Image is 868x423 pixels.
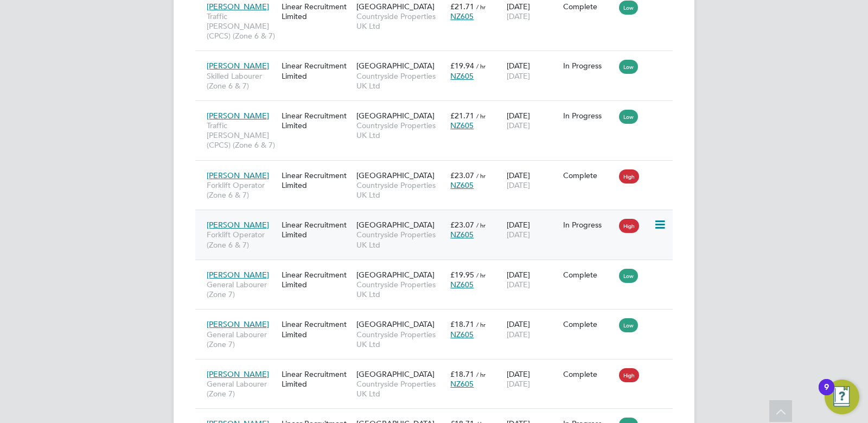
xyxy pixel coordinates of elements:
[207,111,269,121] span: [PERSON_NAME]
[207,180,276,200] span: Forklift Operator (Zone 6 & 7)
[476,320,486,329] span: / hr
[356,319,435,329] span: [GEOGRAPHIC_DATA]
[507,11,530,21] span: [DATE]
[563,171,614,180] div: Complete
[356,171,435,180] span: [GEOGRAPHIC_DATA]
[450,330,474,339] span: NZ605
[504,214,560,245] div: [DATE]
[507,330,530,339] span: [DATE]
[204,55,673,64] a: [PERSON_NAME]Skilled Labourer (Zone 6 & 7)Linear Recruitment Limited[GEOGRAPHIC_DATA]Countryside ...
[450,369,474,379] span: £18.71
[204,413,673,422] a: [PERSON_NAME]General Labourer (Zone 7)Linear Recruitment Limited[GEOGRAPHIC_DATA]Countryside Prop...
[507,71,530,81] span: [DATE]
[563,319,614,329] div: Complete
[450,2,474,11] span: £21.71
[450,280,474,289] span: NZ605
[450,121,474,130] span: NZ605
[476,271,486,279] span: / hr
[450,171,474,180] span: £23.07
[279,105,354,136] div: Linear Recruitment Limited
[825,380,859,414] button: Open Resource Center, 9 new notifications
[619,60,638,74] span: Low
[476,370,486,378] span: / hr
[207,2,269,11] span: [PERSON_NAME]
[207,61,269,71] span: [PERSON_NAME]
[356,61,435,71] span: [GEOGRAPHIC_DATA]
[619,1,638,15] span: Low
[476,112,486,120] span: / hr
[504,165,560,195] div: [DATE]
[450,319,474,329] span: £18.71
[207,280,276,299] span: General Labourer (Zone 7)
[824,387,829,401] div: 9
[507,280,530,289] span: [DATE]
[504,105,560,136] div: [DATE]
[476,221,486,229] span: / hr
[356,11,445,31] span: Countryside Properties UK Ltd
[356,379,445,399] span: Countryside Properties UK Ltd
[504,264,560,295] div: [DATE]
[476,172,486,180] span: / hr
[450,11,474,21] span: NZ605
[563,270,614,280] div: Complete
[204,264,673,273] a: [PERSON_NAME]General Labourer (Zone 7)Linear Recruitment Limited[GEOGRAPHIC_DATA]Countryside Prop...
[450,230,474,239] span: NZ605
[504,364,560,394] div: [DATE]
[204,105,673,114] a: [PERSON_NAME]Traffic [PERSON_NAME] (CPCS) (Zone 6 & 7)Linear Recruitment Limited[GEOGRAPHIC_DATA]...
[207,11,276,41] span: Traffic [PERSON_NAME] (CPCS) (Zone 6 & 7)
[356,270,435,280] span: [GEOGRAPHIC_DATA]
[619,169,639,184] span: High
[356,280,445,299] span: Countryside Properties UK Ltd
[507,230,530,239] span: [DATE]
[207,121,276,150] span: Traffic [PERSON_NAME] (CPCS) (Zone 6 & 7)
[279,264,354,295] div: Linear Recruitment Limited
[204,313,673,323] a: [PERSON_NAME]General Labourer (Zone 7)Linear Recruitment Limited[GEOGRAPHIC_DATA]Countryside Prop...
[356,2,435,11] span: [GEOGRAPHIC_DATA]
[207,230,276,249] span: Forklift Operator (Zone 6 & 7)
[207,330,276,349] span: General Labourer (Zone 7)
[207,369,269,379] span: [PERSON_NAME]
[619,269,638,283] span: Low
[356,71,445,91] span: Countryside Properties UK Ltd
[207,71,276,91] span: Skilled Labourer (Zone 6 & 7)
[619,368,639,382] span: High
[563,111,614,121] div: In Progress
[356,330,445,349] span: Countryside Properties UK Ltd
[204,214,673,223] a: [PERSON_NAME]Forklift Operator (Zone 6 & 7)Linear Recruitment Limited[GEOGRAPHIC_DATA]Countryside...
[619,219,639,233] span: High
[356,111,435,121] span: [GEOGRAPHIC_DATA]
[207,319,269,329] span: [PERSON_NAME]
[504,55,560,86] div: [DATE]
[619,110,638,124] span: Low
[450,61,474,71] span: £19.94
[476,62,486,70] span: / hr
[207,220,269,230] span: [PERSON_NAME]
[563,220,614,230] div: In Progress
[356,180,445,200] span: Countryside Properties UK Ltd
[450,379,474,389] span: NZ605
[450,111,474,121] span: £21.71
[356,230,445,249] span: Countryside Properties UK Ltd
[356,220,435,230] span: [GEOGRAPHIC_DATA]
[204,165,673,174] a: [PERSON_NAME]Forklift Operator (Zone 6 & 7)Linear Recruitment Limited[GEOGRAPHIC_DATA]Countryside...
[207,171,269,180] span: [PERSON_NAME]
[207,379,276,399] span: General Labourer (Zone 7)
[450,71,474,81] span: NZ605
[476,3,486,11] span: / hr
[279,165,354,195] div: Linear Recruitment Limited
[279,314,354,344] div: Linear Recruitment Limited
[450,180,474,190] span: NZ605
[356,121,445,140] span: Countryside Properties UK Ltd
[207,270,269,280] span: [PERSON_NAME]
[504,314,560,344] div: [DATE]
[450,270,474,280] span: £19.95
[279,364,354,394] div: Linear Recruitment Limited
[619,318,638,332] span: Low
[507,379,530,389] span: [DATE]
[450,220,474,230] span: £23.07
[507,180,530,190] span: [DATE]
[563,61,614,71] div: In Progress
[563,2,614,11] div: Complete
[356,369,435,379] span: [GEOGRAPHIC_DATA]
[204,363,673,373] a: [PERSON_NAME]General Labourer (Zone 7)Linear Recruitment Limited[GEOGRAPHIC_DATA]Countryside Prop...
